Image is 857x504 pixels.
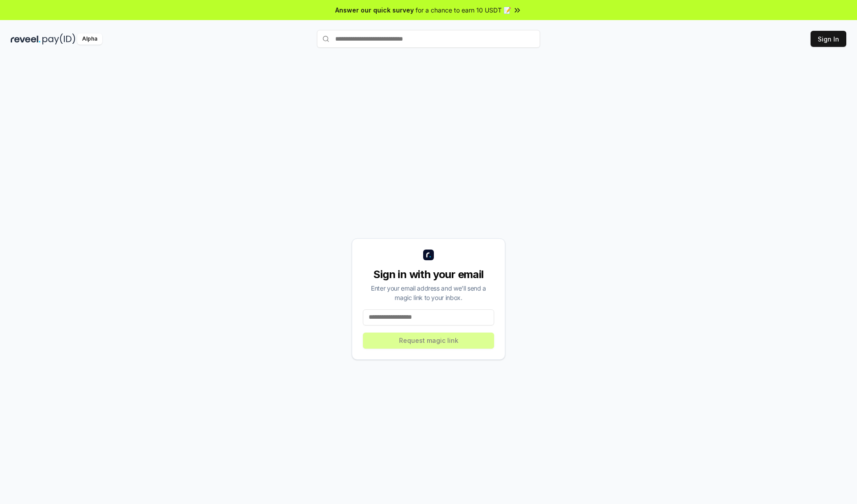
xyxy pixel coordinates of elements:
img: logo_small [423,250,434,260]
span: for a chance to earn 10 USDT 📝 [416,5,511,15]
img: reveel_dark [11,33,41,45]
img: pay_id [42,33,75,45]
div: Alpha [77,33,102,45]
div: Enter your email address and we’ll send a magic link to your inbox. [363,283,494,302]
span: Answer our quick survey [335,5,414,15]
div: Sign in with your email [363,267,494,282]
button: Sign In [811,31,846,47]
